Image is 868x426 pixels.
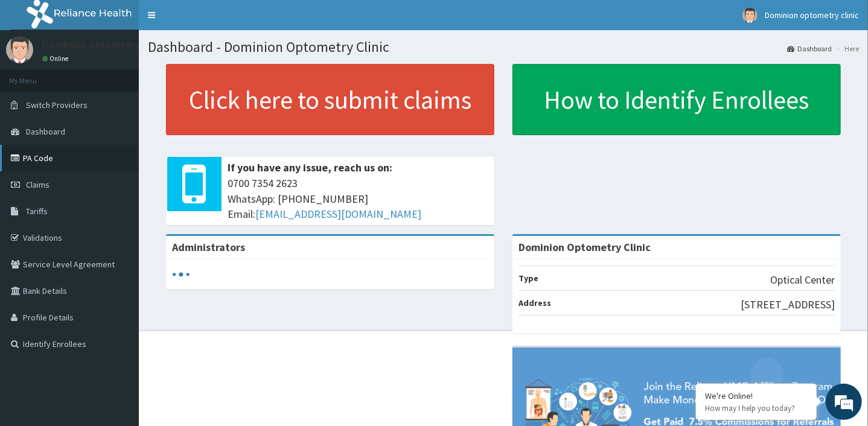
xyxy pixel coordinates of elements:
a: Click here to submit claims [166,64,494,135]
a: Online [42,54,71,63]
a: How to Identify Enrollees [512,64,841,135]
span: 0700 7354 2623 WhatsApp: [PHONE_NUMBER] Email: [228,176,488,222]
span: Dominion optometry clinic [765,10,859,21]
img: User Image [6,36,33,63]
strong: Dominion Optometry Clinic [519,240,651,254]
span: Dashboard [26,126,65,137]
p: Optical Center [770,272,835,288]
span: Switch Providers [26,100,88,110]
li: Here [833,43,859,54]
p: [STREET_ADDRESS] [741,297,835,313]
svg: audio-loading [172,265,190,284]
span: Tariffs [26,206,48,217]
b: If you have any issue, reach us on: [228,161,392,174]
b: Administrators [172,240,245,254]
b: Address [519,297,551,308]
b: Type [519,273,538,284]
div: We're Online! [705,390,808,401]
h1: Dashboard - Dominion Optometry Clinic [148,39,859,55]
p: How may I help you today? [705,403,808,413]
a: Dashboard [787,43,832,54]
img: User Image [742,8,758,23]
p: Dominion optometry clinic [42,39,167,50]
span: Claims [26,179,49,190]
a: [EMAIL_ADDRESS][DOMAIN_NAME] [255,207,421,221]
